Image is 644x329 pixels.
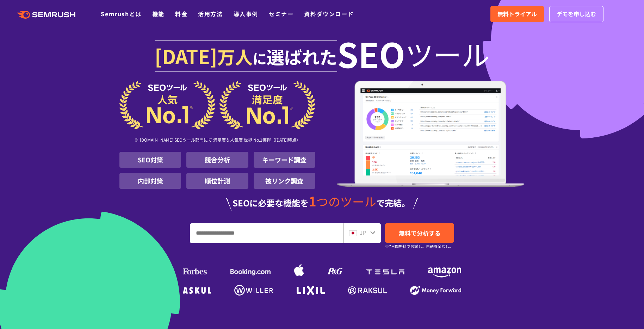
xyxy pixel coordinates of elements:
a: 資料ダウンロード [304,10,354,18]
span: で完結。 [376,197,410,209]
a: 導入事例 [234,10,258,18]
small: ※7日間無料でお試し。自動課金なし。 [385,243,453,250]
span: [DATE] [155,42,217,70]
span: JP [360,228,366,237]
span: 1 [309,191,316,210]
input: URL、キーワードを入力してください [190,224,343,243]
li: 競合分析 [186,152,248,168]
a: 活用方法 [198,10,223,18]
span: 無料で分析する [399,229,441,237]
span: 選ばれた [267,44,337,69]
span: ツール [405,39,490,68]
li: SEO対策 [119,152,181,168]
span: デモを申し込む [557,10,596,19]
a: Semrushとは [101,10,141,18]
span: SEO [337,39,405,68]
a: セミナー [269,10,293,18]
a: 無料で分析する [385,223,454,243]
span: 万人 [217,44,253,69]
a: 無料トライアル [490,6,544,22]
a: 機能 [152,10,165,18]
a: 料金 [175,10,187,18]
span: 無料トライアル [497,10,537,19]
li: 被リンク調査 [254,173,315,189]
li: 内部対策 [119,173,181,189]
span: に [253,48,267,68]
li: 順位計測 [186,173,248,189]
li: キーワード調査 [254,152,315,168]
span: つのツール [316,193,376,210]
div: ※ [DOMAIN_NAME] SEOツール部門にて 満足度＆人気度 世界 No.1獲得（[DATE]時点） [119,129,315,152]
a: デモを申し込む [549,6,603,22]
div: SEOに必要な機能を [119,194,525,211]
